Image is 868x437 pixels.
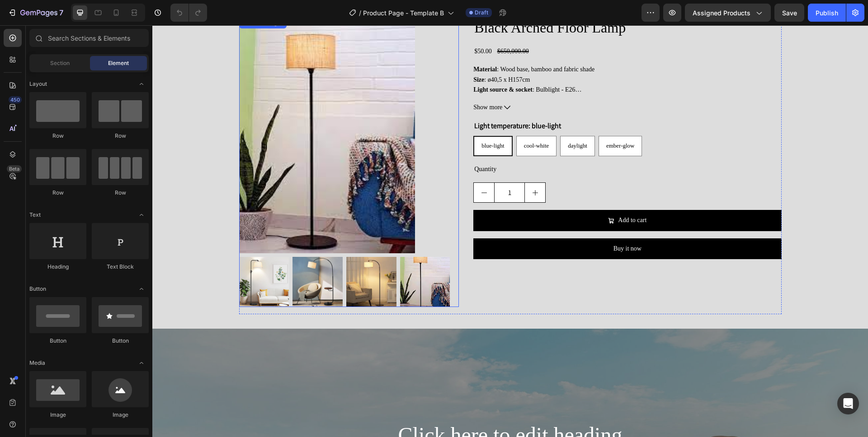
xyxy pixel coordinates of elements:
[92,189,149,197] div: Row
[808,4,846,22] button: Publish
[152,25,868,437] iframe: Design area
[9,96,22,103] div: 450
[837,393,859,414] div: Open Intercom Messenger
[29,285,46,293] span: Button
[170,4,207,22] div: Undo/Redo
[134,356,149,370] span: Toggle open
[94,396,622,424] h2: Click here to edit heading
[321,41,344,47] strong: Material
[321,213,629,234] button: Buy it now
[782,9,797,17] span: Save
[50,59,70,67] span: Section
[4,4,67,22] button: 7
[321,138,629,150] div: Quantity
[415,117,435,124] span: daylight
[29,411,86,419] div: Image
[134,282,149,296] span: Toggle open
[29,29,149,47] input: Search Sections & Elements
[59,7,63,18] p: 7
[134,77,149,91] span: Toggle open
[92,337,149,345] div: Button
[685,4,771,22] button: Assigned Products
[363,8,444,18] span: Product Page - Template B
[344,20,377,32] div: $650,000.00
[92,132,149,140] div: Row
[774,4,804,22] button: Save
[321,41,442,47] p: : Wood base, bamboo and fabric shade
[29,132,86,140] div: Row
[321,20,340,32] div: $50.00
[7,165,22,172] div: Beta
[359,8,361,18] span: /
[321,51,377,58] p: : ø40,5 x H157cm
[29,337,86,345] div: Button
[92,263,149,271] div: Text Block
[321,77,350,87] span: Show more
[29,189,86,197] div: Row
[693,8,750,18] span: Assigned Products
[321,61,423,68] p: : Bulblight - E26
[342,158,373,177] input: quantity
[461,218,489,228] div: Buy it now
[321,77,629,87] button: Show more
[329,117,352,124] span: blue-light
[92,411,149,419] div: Image
[134,208,149,222] span: Toggle open
[29,211,41,219] span: Text
[475,9,488,17] span: Draft
[454,117,482,124] span: ember-glow
[29,359,45,367] span: Media
[321,51,332,58] strong: Size
[29,80,47,88] span: Layout
[373,158,393,177] button: increment
[321,61,380,68] strong: Light source & socket
[466,190,494,200] div: Add to cart
[29,263,86,271] div: Heading
[816,8,838,18] div: Publish
[372,117,397,124] span: cool-white
[321,94,410,107] legend: Light temperature: blue-light
[321,158,342,177] button: decrement
[321,185,629,205] button: Add to cart
[108,59,129,67] span: Element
